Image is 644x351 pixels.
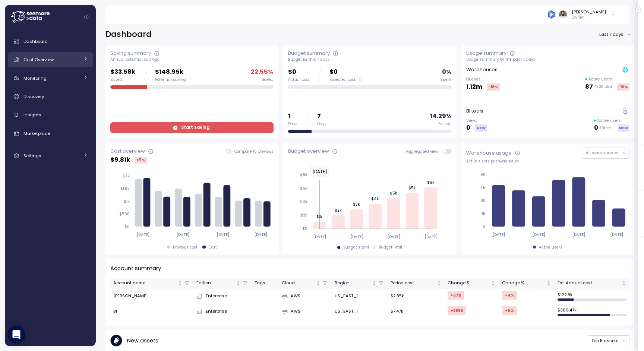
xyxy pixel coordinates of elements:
div: Saved [262,77,274,82]
div: +4 % [502,291,517,300]
p: Compare to previous [234,149,274,154]
tspan: [DATE] [424,234,438,239]
div: Days [317,121,326,127]
tspan: 45 [480,185,486,190]
button: Top 5 assets [588,335,629,346]
div: AWS [282,293,329,300]
span: Dashboard [23,38,48,44]
a: Start saving [110,122,274,133]
p: Queries [466,77,500,82]
div: Days [288,121,297,127]
p: $0 [288,67,310,77]
p: 7 [317,111,326,121]
div: Tags [255,280,275,287]
td: $2.35k [387,289,445,304]
div: Change % [502,280,545,287]
tspan: $1k [317,214,323,219]
div: Warehouse usage [466,149,512,157]
a: Insights [8,108,93,123]
tspan: 30 [481,198,486,203]
th: Est. Annual costNot sorted [554,278,629,289]
div: Saved [110,77,135,82]
p: New assets [127,336,158,345]
p: $0 [329,67,361,77]
a: Monitoring [8,71,93,86]
button: All warehouses [582,148,629,158]
span: Expected cost [329,77,356,82]
span: Start saving [181,123,209,133]
div: Spent [440,77,452,82]
p: 22.55 % [251,67,274,77]
span: Enterprise [206,308,227,315]
p: 0 % [442,67,452,77]
tspan: $0 [124,224,130,229]
td: [PERSON_NAME] [110,289,193,304]
button: Last 7 days [599,29,634,40]
td: BI [110,304,193,319]
p: 1 [288,111,297,121]
tspan: [DATE] [350,234,363,239]
tspan: $8k [300,173,307,177]
tspan: $0 [302,226,307,231]
span: Marketplace [23,130,50,136]
tspan: $2k [300,213,307,218]
button: Collapse navigation [82,14,91,20]
div: Not sorted [436,281,442,286]
tspan: [DATE] [387,234,400,239]
div: +368 $ [448,306,466,315]
p: / 302 total [594,84,612,89]
div: Open Intercom Messenger [7,326,25,344]
tspan: [DATE] [176,232,189,237]
div: Cost [209,245,217,250]
tspan: $4k [371,196,379,201]
tspan: [DATE] [136,232,149,237]
a: Cost Overview [8,52,93,67]
th: RegionNot sorted [331,278,387,289]
div: Previous cost [173,245,198,250]
tspan: $2k [123,174,130,178]
p: 0 [594,123,598,133]
span: Discovery [23,94,44,99]
div: Period cost [391,280,435,287]
div: +97 $ [448,291,464,300]
tspan: [DATE] [532,232,545,237]
div: Budget for this 7 days [288,57,451,62]
div: Change $ [448,280,490,287]
div: +5 % [135,157,147,164]
div: NEW [618,124,629,132]
span: Insights [23,112,41,118]
th: EditionNot sorted [193,278,252,289]
a: Dashboard [8,34,93,49]
div: Not sorted [177,281,183,286]
tspan: [DATE] [610,232,624,237]
p: 87 [585,82,593,92]
tspan: [DATE] [313,234,326,239]
img: 684936bde12995657316ed44.PNG [548,10,556,18]
div: AWS [282,308,329,315]
tspan: $6k [300,186,307,191]
div: Saving summary [110,50,151,57]
div: Cloud [282,280,315,287]
div: Budget summary [288,50,330,57]
a: Discovery [8,89,93,104]
div: NEW [475,124,487,132]
span: Enterprise [206,293,227,300]
img: ACg8ocLskjvUhBDgxtSFCRx4ztb74ewwa1VrVEuDBD_Ho1mrTsQB-QE=s96-c [559,10,567,18]
th: Period costNot sorted [387,278,445,289]
td: $7.47k [387,304,445,319]
p: Active users [588,77,612,82]
div: Annual potential savings [110,57,274,62]
p: Active users [597,118,621,123]
p: Account summary [110,264,161,273]
p: $ 9.81k [110,155,130,165]
div: Not sorted [316,281,321,286]
h2: Dashboard [105,29,152,40]
tspan: [DATE] [572,232,585,237]
span: Monitoring [23,75,47,81]
tspan: 15 [482,211,486,216]
td: US_EAST_1 [331,289,387,304]
tspan: $4k [300,199,307,204]
p: $148.95k [155,67,186,77]
tspan: $5k [408,185,416,190]
div: Passed [438,121,452,127]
